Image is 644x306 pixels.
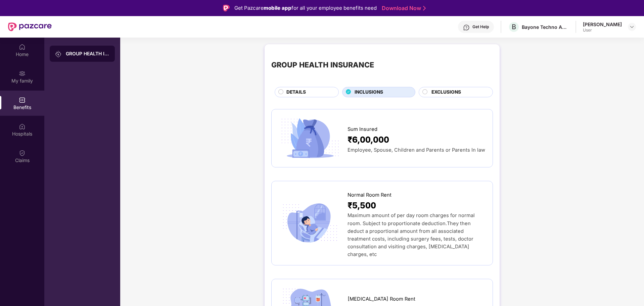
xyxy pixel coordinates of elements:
[583,21,622,28] div: [PERSON_NAME]
[264,5,291,11] strong: mobile app
[8,22,52,31] img: New Pazcare Logo
[348,199,376,212] span: ₹5,500
[583,28,622,33] div: User
[472,24,489,30] div: Get Help
[19,97,26,103] img: svg+xml;base64,PHN2ZyBpZD0iQmVuZWZpdHMiIHhtbG5zPSJodHRwOi8vd3d3LnczLm9yZy8yMDAwL3N2ZyIgd2lkdGg9Ij...
[19,150,26,156] img: svg+xml;base64,PHN2ZyBpZD0iQ2xhaW0iIHhtbG5zPSJodHRwOi8vd3d3LnczLm9yZy8yMDAwL3N2ZyIgd2lkdGg9IjIwIi...
[463,24,470,31] img: svg+xml;base64,PHN2ZyBpZD0iSGVscC0zMngzMiIgeG1sbnM9Imh0dHA6Ly93d3cudzMub3JnLzIwMDAvc3ZnIiB3aWR0aD...
[512,23,516,31] span: B
[19,123,26,130] img: svg+xml;base64,PHN2ZyBpZD0iSG9zcGl0YWxzIiB4bWxucz0iaHR0cDovL3d3dy53My5vcmcvMjAwMC9zdmciIHdpZHRoPS...
[66,50,109,57] div: GROUP HEALTH INSURANCE
[431,89,461,96] span: EXCLUSIONS
[55,51,62,57] img: svg+xml;base64,PHN2ZyB3aWR0aD0iMjAiIGhlaWdodD0iMjAiIHZpZXdCb3g9IjAgMCAyMCAyMCIgZmlsbD0ibm9uZSIgeG...
[355,89,383,96] span: INCLUSIONS
[423,5,426,12] img: Stroke
[19,44,26,50] img: svg+xml;base64,PHN2ZyBpZD0iSG9tZSIgeG1sbnM9Imh0dHA6Ly93d3cudzMub3JnLzIwMDAvc3ZnIiB3aWR0aD0iMjAiIG...
[348,133,389,146] span: ₹6,00,000
[348,295,415,303] span: [MEDICAL_DATA] Room Rent
[348,191,392,199] span: Normal Room Rent
[348,125,377,133] span: Sum Insured
[348,147,485,153] span: Employee, Spouse, Children and Parents or Parents In law
[348,212,475,257] span: Maximum amount of per day room charges for normal room. Subject to proportionate deduction.They t...
[19,70,26,77] img: svg+xml;base64,PHN2ZyB3aWR0aD0iMjAiIGhlaWdodD0iMjAiIHZpZXdCb3g9IjAgMCAyMCAyMCIgZmlsbD0ibm9uZSIgeG...
[234,4,377,12] div: Get Pazcare for all your employee benefits need
[382,5,424,12] a: Download Now
[278,116,342,160] img: icon
[223,5,230,11] img: Logo
[522,24,569,30] div: Bayone Techno Advisors Private Limited
[286,89,306,96] span: DETAILS
[629,24,635,30] img: svg+xml;base64,PHN2ZyBpZD0iRHJvcGRvd24tMzJ4MzIiIHhtbG5zPSJodHRwOi8vd3d3LnczLm9yZy8yMDAwL3N2ZyIgd2...
[278,201,342,245] img: icon
[271,59,374,70] div: GROUP HEALTH INSURANCE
